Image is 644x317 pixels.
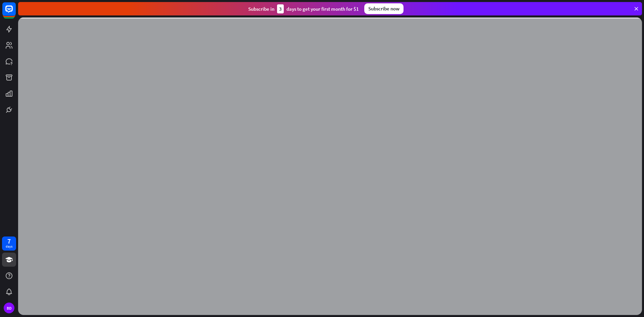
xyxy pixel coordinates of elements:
[4,303,14,313] div: BD
[6,244,12,249] div: days
[277,4,284,13] div: 3
[248,4,359,13] div: Subscribe in days to get your first month for $1
[2,236,16,251] a: 7 days
[364,3,404,14] div: Subscribe now
[7,238,11,244] div: 7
